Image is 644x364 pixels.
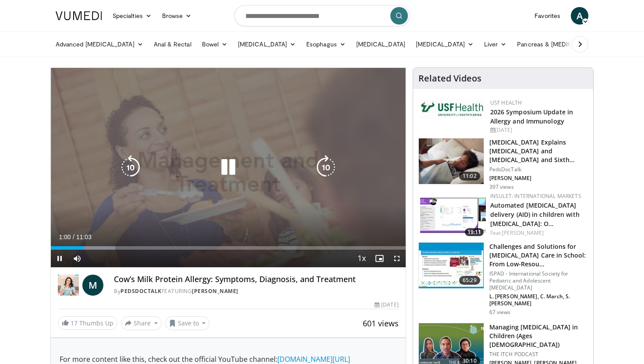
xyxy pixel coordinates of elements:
[489,270,588,291] p: ISPAD - International Society for Pediatric and Adolescent [MEDICAL_DATA]
[375,301,398,309] div: [DATE]
[50,35,149,53] a: Advanced [MEDICAL_DATA]
[51,68,406,268] video-js: Video Player
[71,319,78,327] span: 17
[479,35,512,53] a: Liver
[76,233,92,240] span: 11:03
[114,287,399,295] div: By FEATURING
[420,192,486,238] a: 19:11
[490,229,586,237] div: Feat.
[489,293,588,307] p: L. [PERSON_NAME], C. March, S. [PERSON_NAME]
[192,287,238,295] a: [PERSON_NAME]
[489,138,588,164] h3: [MEDICAL_DATA] Explains [MEDICAL_DATA] and [MEDICAL_DATA] and Sixth Disea…
[489,175,588,182] p: [PERSON_NAME]
[502,229,544,237] a: [PERSON_NAME]
[490,99,522,106] a: USF Health
[51,250,68,267] button: Pause
[371,250,388,267] button: Enable picture-in-picture mode
[107,7,157,25] a: Specialties
[56,11,102,20] img: VuMedi Logo
[489,351,588,358] p: THE ITCH PODCAST
[490,126,586,134] div: [DATE]
[410,35,479,53] a: [MEDICAL_DATA]
[165,316,210,330] button: Save to
[234,5,410,26] input: Search topics, interventions
[418,73,481,84] h4: Related Videos
[149,35,197,53] a: Anal & Rectal
[489,184,514,191] p: 397 views
[490,192,581,200] a: Insulet: International Markets
[571,7,588,25] a: A
[418,242,588,316] a: 65:29 Challenges and Solutions for [MEDICAL_DATA] Care in School: From Low-Resou… ISPAD - Interna...
[418,138,588,191] a: 11:02 [MEDICAL_DATA] Explains [MEDICAL_DATA] and [MEDICAL_DATA] and Sixth Disea… PedsDocTalk [PER...
[277,354,350,364] a: [DOMAIN_NAME][URL]
[419,243,484,288] img: c81071ba-2314-4e8a-91a0-1daf8871519f.150x105_q85_crop-smart_upscale.jpg
[489,166,588,173] p: PedsDocTalk
[388,250,406,267] button: Fullscreen
[363,318,399,329] span: 601 views
[68,250,86,267] button: Mute
[490,201,580,228] a: Automated [MEDICAL_DATA] delivery (AID) in children with [MEDICAL_DATA]: O…
[301,35,351,53] a: Esophagus
[351,35,410,53] a: [MEDICAL_DATA]
[51,246,406,250] div: Progress Bar
[233,35,301,53] a: [MEDICAL_DATA]
[82,275,103,296] a: M
[73,233,74,240] span: /
[420,99,486,118] img: 6ba8804a-8538-4002-95e7-a8f8012d4a11.png.150x105_q85_autocrop_double_scale_upscale_version-0.2.jpg
[58,316,117,330] a: 17 Thumbs Up
[489,242,588,269] h3: Challenges and Solutions for [MEDICAL_DATA] Care in School: From Low-Resou…
[512,35,614,53] a: Pancreas & [MEDICAL_DATA]
[59,233,71,240] span: 1:00
[459,172,480,180] span: 11:02
[197,35,233,53] a: Bowel
[465,228,484,236] span: 19:11
[120,287,162,295] a: PedsDocTalk
[489,323,588,349] h3: Managing [MEDICAL_DATA] in Children (Ages [DEMOGRAPHIC_DATA])
[353,250,371,267] button: Playback Rate
[157,7,197,25] a: Browse
[58,275,79,296] img: PedsDocTalk
[459,276,480,285] span: 65:29
[420,192,486,238] img: d10a7b86-d83f-41c4-ab0b-efe84c82e167.150x105_q85_crop-smart_upscale.jpg
[489,309,511,316] p: 67 views
[529,7,566,25] a: Favorites
[121,316,162,330] button: Share
[114,275,399,284] h4: Cow’s Milk Protein Allergy: Symptoms, Diagnosis, and Treatment
[419,138,484,184] img: 1e44b3bf-d96b-47ae-a9a2-3e73321d64e0.150x105_q85_crop-smart_upscale.jpg
[490,108,573,125] a: 2026 Symposium Update in Allergy and Immunology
